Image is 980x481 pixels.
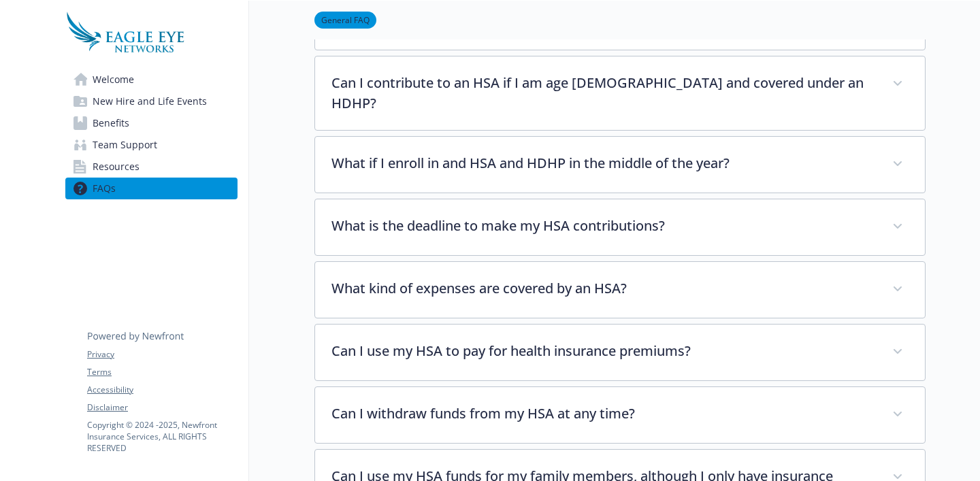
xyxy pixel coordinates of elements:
div: Can I use my HSA to pay for health insurance premiums? [315,325,925,380]
div: Can I contribute to an HSA if I am age [DEMOGRAPHIC_DATA] and covered under an HDHP? [315,56,925,130]
a: Team Support [65,134,238,156]
a: Terms [87,366,237,378]
span: Resources [93,156,140,178]
div: Can I withdraw funds from my HSA at any time? [315,387,925,443]
a: Benefits [65,112,238,134]
div: What is the deadline to make my HSA contributions? [315,199,925,255]
a: FAQs [65,178,238,199]
p: Can I contribute to an HSA if I am age [DEMOGRAPHIC_DATA] and covered under an HDHP? [331,73,876,114]
span: Benefits [93,112,129,134]
span: New Hire and Life Events [93,90,207,112]
p: Can I withdraw funds from my HSA at any time? [331,403,876,424]
span: Team Support [93,134,157,156]
div: What kind of expenses are covered by an HSA? [315,262,925,318]
a: New Hire and Life Events [65,90,238,112]
p: Can I use my HSA to pay for health insurance premiums? [331,341,876,361]
a: Disclaimer [87,401,237,414]
div: What if I enroll in and HSA and HDHP in the middle of the year? [315,137,925,193]
a: Welcome [65,69,238,90]
a: Resources [65,156,238,178]
span: Welcome [93,69,134,90]
p: What is the deadline to make my HSA contributions? [331,216,876,236]
p: Copyright © 2024 - 2025 , Newfront Insurance Services, ALL RIGHTS RESERVED [87,419,237,454]
p: What if I enroll in and HSA and HDHP in the middle of the year? [331,153,876,173]
span: FAQs [93,178,116,199]
a: Privacy [87,348,237,361]
a: Accessibility [87,384,237,396]
a: General FAQ [314,13,376,26]
p: What kind of expenses are covered by an HSA? [331,278,876,299]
